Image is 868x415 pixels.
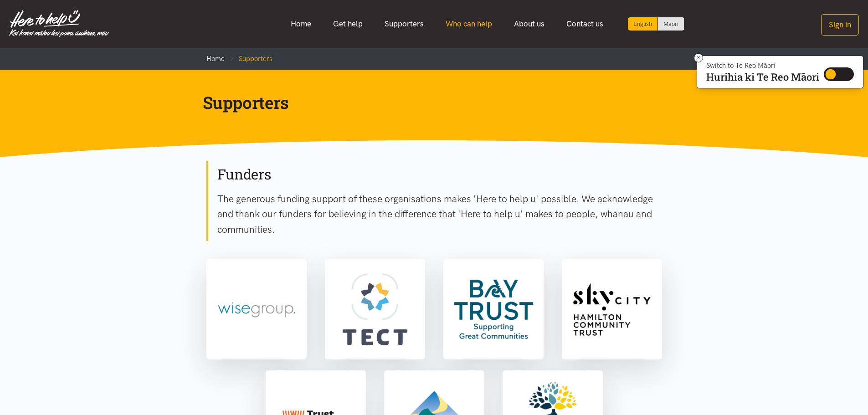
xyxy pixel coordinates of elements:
h1: Supporters [203,92,651,113]
li: Supporters [225,53,272,64]
p: Switch to Te Reo Māori [706,63,819,68]
a: Supporters [374,14,435,34]
img: Sky City Community Trust [564,261,660,358]
img: TECT [327,261,423,358]
img: Wise Group [208,261,305,358]
button: Sign in [821,14,859,36]
a: Switch to Te Reo Māori [658,17,684,31]
a: Home [280,14,322,34]
a: Bay Trust [443,259,544,359]
p: Hurihia ki Te Reo Māori [706,73,819,81]
a: Contact us [555,14,614,34]
a: Wise Group [206,259,307,359]
a: TECT [325,259,425,359]
p: The generous funding support of these organisations makes 'Here to help u' possible. We acknowled... [217,191,662,237]
a: About us [503,14,555,34]
img: Bay Trust [445,261,542,358]
img: Home [9,10,109,37]
a: Sky City Community Trust [562,259,662,359]
div: Current language [628,17,658,31]
a: Get help [322,14,374,34]
div: Language toggle [628,17,684,31]
a: Who can help [435,14,503,34]
h2: Funders [217,165,662,184]
a: Home [206,55,225,63]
